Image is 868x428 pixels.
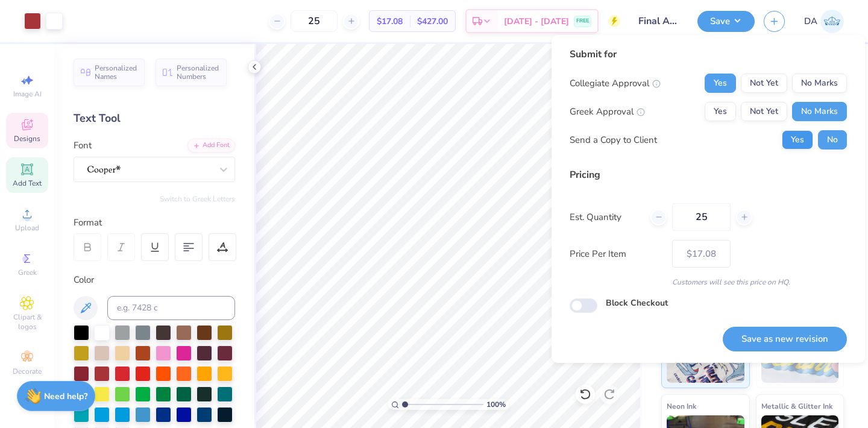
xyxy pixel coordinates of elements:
div: Text Tool [74,110,235,127]
button: No [818,130,847,149]
span: $427.00 [417,15,448,28]
span: DA [804,14,817,28]
strong: Need help? [44,391,87,402]
span: Personalized Numbers [177,64,219,81]
img: Deeksha Arora [820,10,844,33]
div: Greek Approval [570,105,645,119]
button: Yes [705,74,736,93]
span: $17.08 [377,15,403,28]
span: Greek [18,268,37,277]
span: Image AI [13,89,42,99]
div: Submit for [570,47,847,61]
input: e.g. 7428 c [107,296,235,320]
button: Switch to Greek Letters [160,194,235,204]
div: Add Font [187,139,235,153]
div: Color [74,273,235,287]
span: Neon Ink [667,400,696,412]
div: Collegiate Approval [570,77,661,90]
div: Format [74,216,236,230]
span: Designs [14,134,40,143]
button: Not Yet [741,74,787,93]
input: – – [291,10,338,32]
span: Decorate [13,367,42,376]
div: Send a Copy to Client [570,133,657,147]
span: [DATE] - [DATE] [504,15,569,28]
label: Block Checkout [606,297,668,309]
span: Upload [15,223,39,233]
button: No Marks [792,74,847,93]
label: Est. Quantity [570,210,641,224]
button: Save as new revision [723,327,847,351]
span: Add Text [13,178,42,188]
span: 100 % [486,399,506,410]
button: Not Yet [741,102,787,121]
div: Pricing [570,168,847,182]
span: FREE [576,17,589,25]
div: Customers will see this price on HQ. [570,277,847,288]
button: Yes [782,130,813,149]
input: – – [672,203,731,231]
span: Metallic & Glitter Ink [761,400,832,412]
span: Clipart & logos [6,312,48,332]
a: DA [804,10,844,33]
input: Untitled Design [629,9,688,33]
label: Price Per Item [570,247,663,261]
button: Save [697,11,755,32]
button: Yes [705,102,736,121]
label: Font [74,139,92,153]
span: Personalized Names [95,64,137,81]
button: No Marks [792,102,847,121]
